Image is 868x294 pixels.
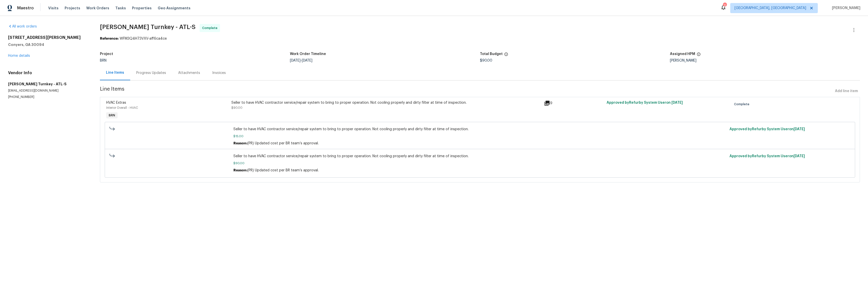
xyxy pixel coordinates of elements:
span: HVAC Extras [106,101,126,104]
span: Projects [65,6,80,11]
span: (PR) Updated cost per BR team’s approval. [247,169,319,172]
span: Properties [132,6,152,11]
span: [PERSON_NAME] [830,6,860,11]
span: [PERSON_NAME] Turnkey - ATL-S [100,24,196,30]
span: Complete [734,102,751,107]
span: Complete [202,25,220,31]
h4: Vendor Info [8,70,88,75]
div: 2 [723,3,726,8]
span: Tasks [115,6,126,10]
a: Home details [8,54,30,58]
span: Interior Overall - HVAC [106,106,138,109]
span: Work Orders [86,6,109,11]
span: Reason: [233,142,247,145]
span: Geo Assignments [158,6,191,11]
div: Progress Updates [136,70,166,75]
a: All work orders [8,25,37,28]
div: [PERSON_NAME] [670,59,860,62]
div: Line Items [106,70,124,75]
span: The total cost of line items that have been proposed by Opendoor. This sum includes line items th... [504,52,508,59]
h5: Total Budget [480,52,503,56]
h5: Project [100,52,113,56]
span: Approved by Refurby System User on [729,127,805,131]
h2: [STREET_ADDRESS][PERSON_NAME] [8,35,88,40]
span: BRN [107,113,117,118]
h5: [PERSON_NAME] Turnkey - ATL-S [8,82,88,87]
p: [PHONE_NUMBER] [8,95,88,99]
span: [DATE] [671,101,683,104]
div: Seller to have HVAC contractor service/repair system to bring to proper operation. Not cooling pr... [231,100,541,105]
span: Maestro [17,6,34,11]
span: Line Items [100,87,833,96]
h5: Assigned HPM [670,52,695,56]
span: Visits [48,6,59,11]
span: [DATE] [794,127,805,131]
div: 9 [544,100,604,106]
span: Approved by Refurby System User on [607,101,683,104]
span: $90.00 [480,59,492,62]
h5: Conyers, GA 30094 [8,42,88,47]
p: [EMAIL_ADDRESS][DOMAIN_NAME] [8,89,88,93]
span: The hpm assigned to this work order. [697,52,701,59]
span: [DATE] [290,59,301,62]
span: BRN [100,59,106,62]
span: [DATE] [302,59,312,62]
span: Seller to have HVAC contractor service/repair system to bring to proper operation. Not cooling pr... [233,154,726,159]
span: Seller to have HVAC contractor service/repair system to bring to proper operation. Not cooling pr... [233,127,726,132]
div: Attachments [178,70,200,75]
span: $15.00 [233,134,726,139]
div: WFM3Q4H73VXV-aff6ca4ce [100,36,860,41]
span: Reason: [233,169,247,172]
span: $90.00 [233,161,726,166]
span: Approved by Refurby System User on [729,154,805,158]
div: Invoices [212,70,226,75]
span: [DATE] [794,154,805,158]
h5: Work Order Timeline [290,52,326,56]
span: - [290,59,312,62]
span: (PR) Updated cost per BR team’s approval. [247,142,319,145]
b: Reference: [100,37,119,40]
span: [GEOGRAPHIC_DATA], [GEOGRAPHIC_DATA] [735,6,806,11]
span: $90.00 [231,106,242,109]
